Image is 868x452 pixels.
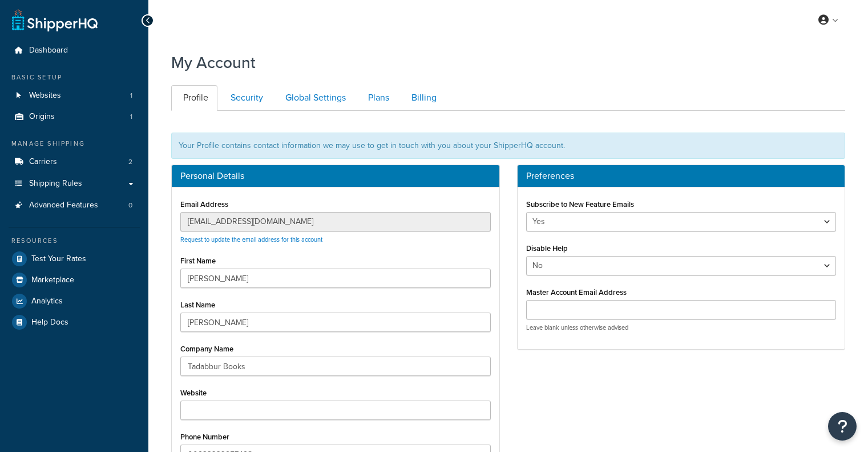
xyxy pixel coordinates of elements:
[526,244,568,253] label: Disable Help
[356,85,398,111] a: Plans
[180,235,322,244] a: Request to update the email address for this account
[9,173,140,194] a: Shipping Rules
[9,139,140,149] div: Manage Shipping
[171,51,256,74] h1: My Account
[9,106,140,127] a: Origins 1
[9,195,140,216] a: Advanced Features 0
[9,151,140,173] a: Carriers 2
[9,73,140,82] div: Basic Setup
[526,288,627,297] label: Master Account Email Address
[31,254,86,264] span: Test Your Rates
[9,40,140,61] a: Dashboard
[180,389,207,397] label: Website
[9,151,140,173] li: Carriers
[9,249,140,269] a: Test Your Rates
[180,257,216,265] label: First Name
[12,9,98,31] a: ShipperHQ Home
[9,195,140,216] li: Advanced Features
[9,236,140,246] div: Resources
[180,171,491,181] h3: Personal Details
[29,112,55,122] span: Origins
[31,318,68,327] span: Help Docs
[31,275,74,285] span: Marketplace
[273,85,355,111] a: Global Settings
[526,171,837,181] h3: Preferences
[399,85,446,111] a: Billing
[29,201,98,210] span: Advanced Features
[29,46,68,55] span: Dashboard
[219,85,272,111] a: Security
[29,157,57,167] span: Carriers
[9,291,140,311] a: Analytics
[180,301,215,309] label: Last Name
[29,179,82,189] span: Shipping Rules
[180,433,229,441] label: Phone Number
[828,412,857,441] button: Open Resource Center
[180,200,228,209] label: Email Address
[29,91,61,101] span: Websites
[9,312,140,333] a: Help Docs
[31,297,63,306] span: Analytics
[130,91,132,101] span: 1
[9,85,140,106] a: Websites 1
[171,133,845,159] div: Your Profile contains contact information we may use to get in touch with you about your ShipperH...
[128,157,132,167] span: 2
[171,85,217,111] a: Profile
[128,201,132,210] span: 0
[130,112,132,122] span: 1
[9,85,140,106] li: Websites
[180,345,233,353] label: Company Name
[526,323,837,332] p: Leave blank unless otherwise advised
[9,270,140,290] a: Marketplace
[526,200,634,209] label: Subscribe to New Feature Emails
[9,106,140,127] li: Origins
